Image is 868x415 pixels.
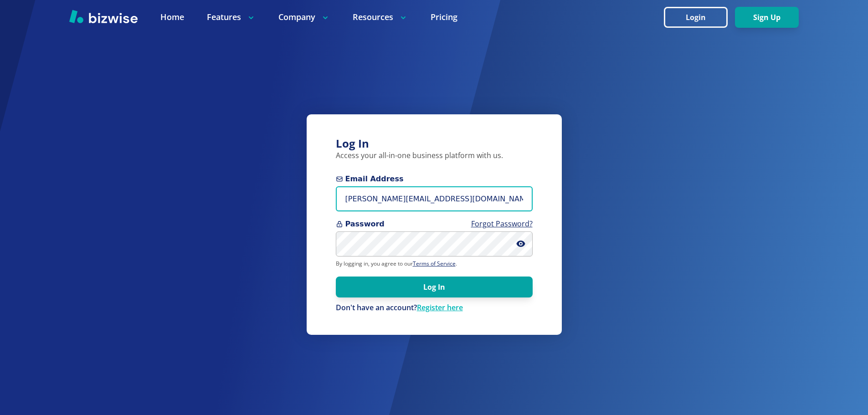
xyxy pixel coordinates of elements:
[431,11,457,23] a: Pricing
[336,260,533,267] p: By logging in, you agree to our .
[336,136,533,151] h3: Log In
[278,11,330,23] p: Company
[207,11,256,23] p: Features
[413,260,456,267] a: Terms of Service
[664,13,735,22] a: Login
[353,11,408,23] p: Resources
[336,186,533,211] input: you@example.com
[336,303,533,313] p: Don't have an account?
[336,174,533,184] span: Email Address
[735,7,799,28] button: Sign Up
[664,7,728,28] button: Login
[471,219,533,229] a: Forgot Password?
[336,303,533,313] div: Don't have an account?Register here
[336,151,533,161] p: Access your all-in-one business platform with us.
[160,11,184,23] a: Home
[336,277,533,297] button: Log In
[69,10,138,23] img: Bizwise Logo
[336,219,533,230] span: Password
[417,302,463,313] a: Register here
[735,13,799,22] a: Sign Up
